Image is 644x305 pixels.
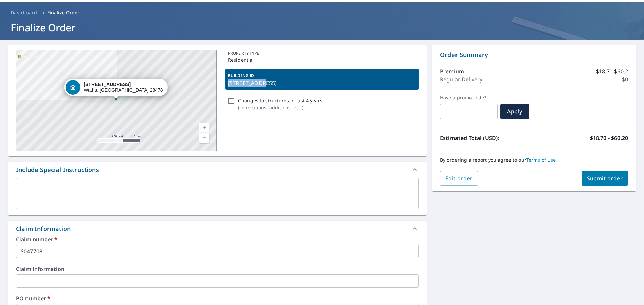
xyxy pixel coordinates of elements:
li: / [43,9,45,17]
a: Terms of Use [526,157,556,163]
p: $18.70 - $60.20 [590,134,628,142]
p: [STREET_ADDRESS] [228,79,416,87]
p: BUILDING ID [228,73,254,78]
p: Residential [228,56,416,63]
a: Dashboard [8,7,40,18]
button: Apply [500,104,529,119]
div: Dropped pin, building 1, Residential property, 455 Watha Rd Watha, NC 28478 [64,79,167,99]
span: Apply [506,108,524,115]
div: Watha, [GEOGRAPHIC_DATA] 28478 [84,82,163,93]
p: Finalize Order [47,9,80,16]
p: Changes to structures in last 4 years [238,97,322,104]
p: PROPERTY TYPE [228,50,416,56]
button: Submit order [582,171,628,186]
div: Claim Information [8,221,427,237]
span: Dashboard [11,9,37,16]
p: Order Summary [440,50,628,59]
h1: Finalize Order [8,21,636,34]
span: Edit order [445,175,473,182]
p: By ordering a report you agree to our [440,157,628,163]
nav: breadcrumb [8,7,636,18]
p: Premium [440,67,464,75]
label: PO number [16,296,419,301]
p: $0 [622,75,628,83]
span: Submit order [587,175,623,182]
a: Current Level 17, Zoom Out [199,133,209,143]
a: Current Level 17, Zoom In [199,123,209,133]
strong: [STREET_ADDRESS] [84,82,131,87]
div: Include Special Instructions [16,165,99,174]
p: Regular Delivery [440,75,482,83]
div: Include Special Instructions [8,162,427,178]
label: Claim number [16,237,419,242]
p: $18.7 - $60.2 [596,67,628,75]
p: ( renovations, additions, etc. ) [238,104,322,111]
p: Estimated Total (USD): [440,134,534,142]
div: Claim Information [16,224,71,233]
label: Have a promo code? [440,95,498,101]
label: Claim information [16,266,419,272]
button: Edit order [440,171,478,186]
